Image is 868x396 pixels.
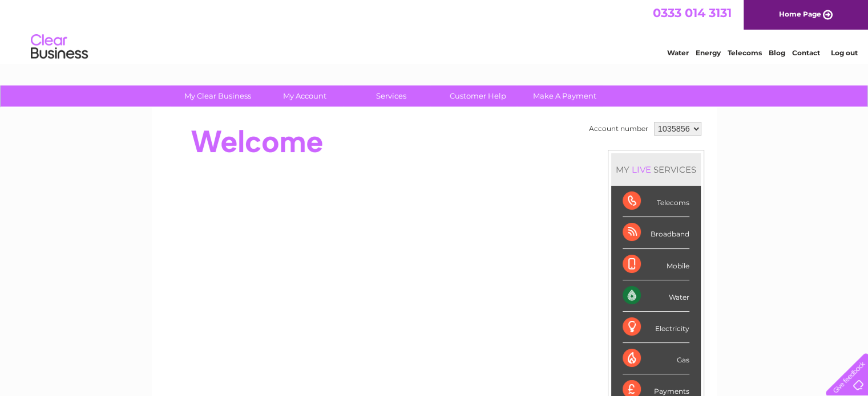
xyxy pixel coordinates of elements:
a: 0333 014 3131 [653,6,732,20]
div: LIVE [629,164,653,175]
a: Customer Help [431,85,525,107]
a: Water [667,48,689,57]
a: Make A Payment [518,85,612,107]
div: Broadband [623,217,689,248]
div: Telecoms [623,186,689,217]
div: Electricity [623,312,689,343]
div: Mobile [623,249,689,280]
div: Water [623,280,689,312]
a: Log out [830,48,857,57]
img: logo.png [30,30,88,64]
div: Gas [623,343,689,374]
a: Energy [696,48,721,57]
a: My Account [257,85,352,107]
a: My Clear Business [171,85,265,107]
div: MY SERVICES [611,153,701,186]
a: Telecoms [728,48,762,57]
div: Clear Business is a trading name of Verastar Limited (registered in [GEOGRAPHIC_DATA] No. 3667643... [165,6,704,55]
td: Account number [586,119,651,138]
a: Blog [769,48,785,57]
a: Contact [792,48,820,57]
a: Services [344,85,438,107]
